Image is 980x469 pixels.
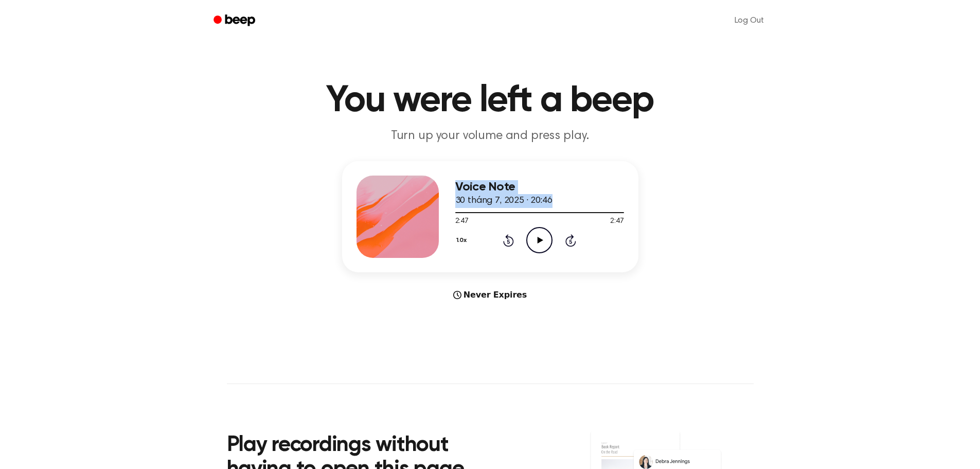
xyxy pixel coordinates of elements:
h1: You were left a beep [227,82,754,119]
p: Turn up your volume and press play. [293,128,688,145]
span: 2:47 [610,216,623,227]
a: Log Out [724,8,774,33]
span: 30 tháng 7, 2025 · 20:46 [455,196,553,205]
h3: Voice Note [455,180,624,194]
a: Beep [206,11,264,31]
div: Never Expires [342,289,638,301]
button: 1.0x [455,232,471,249]
span: 2:47 [455,216,469,227]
